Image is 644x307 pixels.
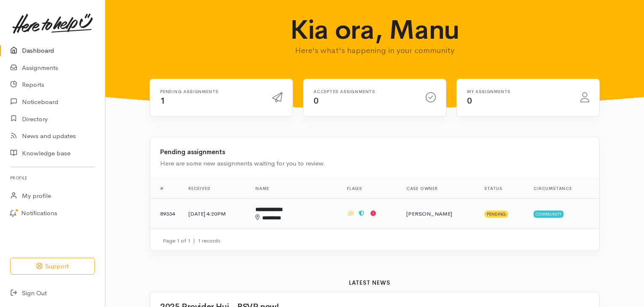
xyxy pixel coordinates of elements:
b: Pending assignments [160,148,225,156]
th: Flags [340,179,400,199]
th: Status [478,179,527,199]
th: # [150,179,182,199]
h6: Accepted assignments [314,89,416,94]
span: Pending [484,211,508,217]
b: Latest news [349,279,390,286]
th: Received [182,179,249,199]
span: 1 [160,96,165,106]
span: 0 [467,96,472,106]
p: Here's what's happening in your community [250,45,499,56]
div: Here are some new assignments waiting for you to review. [160,159,589,168]
td: [DATE] 4:20PM [182,199,249,229]
h6: My assignments [467,89,570,94]
h6: Pending assignments [160,89,262,94]
small: Page 1 of 1 1 records [163,237,220,244]
td: [PERSON_NAME] [400,199,478,229]
th: Case Owner [400,179,478,199]
td: 89334 [150,199,182,229]
span: Community [534,211,563,217]
h1: Kia ora, Manu [250,15,499,45]
th: Circumstance [527,179,599,199]
th: Name [249,179,340,199]
button: Support [10,258,95,275]
span: 0 [314,96,319,106]
span: | [193,237,195,244]
h6: Profile [10,172,95,184]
